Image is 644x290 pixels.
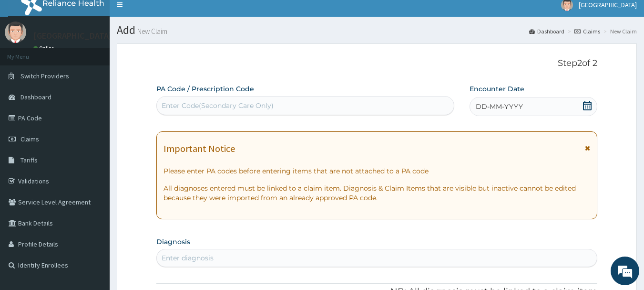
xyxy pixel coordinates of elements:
span: [GEOGRAPHIC_DATA] [579,0,637,9]
span: Tariffs [20,156,38,164]
img: User Image [5,21,26,43]
p: All diagnoses entered must be linked to a claim item. Diagnosis & Claim Items that are visible bu... [164,183,591,203]
a: Claims [574,27,600,35]
h1: Add [117,24,637,36]
label: Diagnosis [156,237,190,247]
span: Switch Providers [20,72,69,80]
span: Claims [20,135,39,143]
a: Online [33,45,56,52]
div: Enter diagnosis [162,253,214,263]
span: We're online! [55,85,132,182]
a: Dashboard [529,27,564,35]
li: New Claim [601,27,637,35]
label: Encounter Date [470,84,524,94]
div: Chat with us now [50,54,160,66]
textarea: Type your message and hit 'Enter' [5,191,182,224]
p: Please enter PA codes before entering items that are not attached to a PA code [164,166,591,176]
small: New Claim [135,28,167,35]
h1: Important Notice [164,143,235,154]
div: Minimize live chat window [156,5,179,28]
label: PA Code / Prescription Code [156,84,254,94]
span: DD-MM-YYYY [476,102,523,111]
p: Step 2 of 2 [156,58,598,69]
p: [GEOGRAPHIC_DATA] [33,32,112,40]
img: d_794563401_company_1708531726252_794563401 [18,48,39,72]
div: Enter Code(Secondary Care Only) [162,101,274,110]
span: Dashboard [20,93,51,101]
